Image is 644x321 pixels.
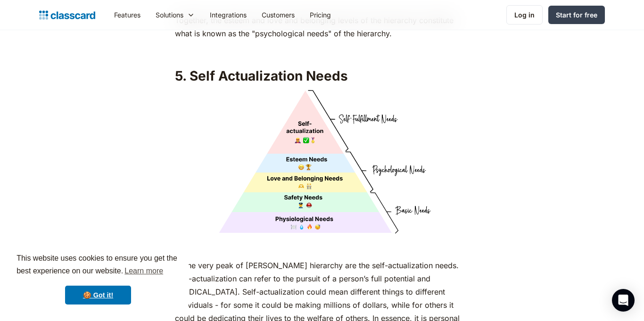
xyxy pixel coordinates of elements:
a: Customers [254,4,302,25]
a: Integrations [202,4,254,25]
div: Log in [514,10,535,20]
a: Features [107,4,148,25]
a: learn more about cookies [123,264,165,278]
span: This website uses cookies to ensure you get the best experience on our website. [17,253,180,278]
div: Open Intercom Messenger [612,289,635,312]
a: Pricing [302,4,339,25]
a: home [39,8,95,22]
div: Solutions [156,10,183,20]
a: dismiss cookie message [65,286,131,305]
div: Start for free [556,10,597,20]
div: cookieconsent [8,244,189,313]
div: Solutions [148,4,202,25]
a: Start for free [548,6,605,24]
p: ‍ [175,241,469,254]
img: Maslow's Hierarchy: Self Actualization Needs [175,90,469,237]
a: Log in [506,5,543,25]
h2: 5. Self Actualization Needs [175,67,469,84]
